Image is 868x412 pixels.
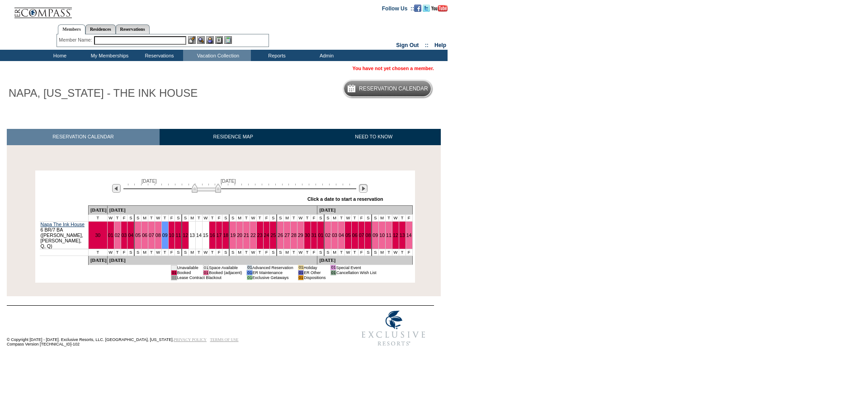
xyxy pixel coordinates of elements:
[311,232,317,238] a: 31
[7,129,160,145] a: RESERVATION CALENDAR
[307,129,441,145] a: NEED TO KNOW
[351,249,358,256] td: T
[291,249,297,256] td: T
[121,214,127,221] td: F
[127,249,134,256] td: S
[243,214,250,221] td: T
[182,214,189,221] td: S
[284,232,290,238] a: 27
[236,249,243,256] td: M
[399,249,406,256] td: T
[162,232,168,238] a: 09
[264,232,269,238] a: 24
[270,232,276,238] a: 25
[365,232,371,238] a: 08
[88,256,107,265] td: [DATE]
[256,249,263,256] td: T
[324,249,331,256] td: S
[161,249,168,256] td: T
[297,214,304,221] td: W
[209,249,216,256] td: T
[379,249,386,256] td: M
[250,214,256,221] td: W
[237,232,242,238] a: 20
[236,214,243,221] td: M
[247,275,252,280] td: 01
[336,270,376,275] td: Cancellation Wish List
[107,214,114,221] td: W
[149,232,154,238] a: 07
[183,232,188,238] a: 12
[177,275,242,280] td: Lease Contract Blackout
[425,42,429,48] span: ::
[222,249,229,256] td: S
[210,232,215,238] a: 16
[127,214,134,221] td: S
[393,232,398,238] a: 12
[196,214,203,221] td: T
[115,232,120,238] a: 02
[406,232,412,238] a: 14
[332,232,337,238] a: 03
[414,5,421,10] a: Become our fan on Facebook
[372,249,378,256] td: S
[311,249,317,256] td: F
[270,249,277,256] td: S
[216,214,222,221] td: F
[331,214,338,221] td: M
[169,232,175,238] a: 10
[142,178,157,184] span: [DATE]
[277,249,283,256] td: S
[344,249,351,256] td: W
[122,232,127,238] a: 03
[251,50,301,61] td: Reports
[156,232,161,238] a: 08
[216,249,222,256] td: F
[379,232,385,238] a: 10
[142,214,148,221] td: M
[182,249,189,256] td: S
[161,214,168,221] td: T
[88,214,107,221] td: T
[298,270,303,275] td: 01
[325,232,330,238] a: 02
[399,214,406,221] td: T
[359,184,368,193] img: Next
[353,66,434,71] span: You have not yet chosen a member.
[263,249,270,256] td: F
[365,214,372,221] td: S
[206,36,214,44] img: Impersonate
[351,214,358,221] td: T
[298,275,303,280] td: 01
[209,265,242,270] td: Space Available
[177,270,198,275] td: Booked
[229,214,236,221] td: S
[223,232,228,238] a: 18
[84,50,133,61] td: My Memberships
[284,249,291,256] td: M
[278,232,283,238] a: 26
[305,232,310,238] a: 30
[7,85,199,101] h1: NAPA, [US_STATE] - THE INK HOUSE
[304,265,326,270] td: Holiday
[379,214,386,221] td: M
[128,232,133,238] a: 04
[307,196,383,202] div: Click a date to start a reservation
[250,232,256,238] a: 22
[188,36,196,44] img: b_edit.gif
[324,214,331,221] td: S
[252,265,293,270] td: Advanced Reservation
[41,222,85,227] a: Napa The Ink House
[386,214,392,221] td: T
[291,214,297,221] td: T
[221,178,236,184] span: [DATE]
[365,249,372,256] td: S
[108,232,113,238] a: 01
[297,249,304,256] td: W
[386,232,392,238] a: 11
[257,232,263,238] a: 23
[58,24,85,34] a: Members
[318,232,323,238] a: 01
[160,129,307,145] a: RESIDENCE MAP
[189,232,195,238] a: 13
